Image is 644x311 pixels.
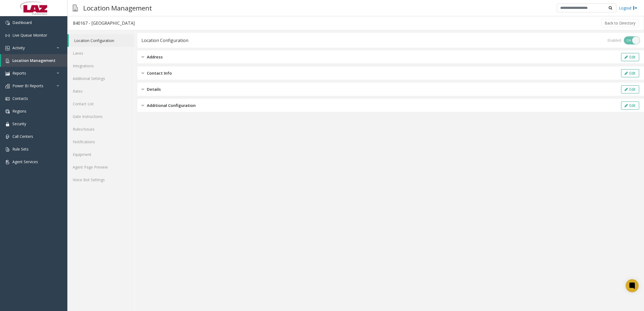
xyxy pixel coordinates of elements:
[621,102,639,110] button: Edit
[12,121,26,126] span: Security
[67,110,134,123] a: Gate Instructions
[12,58,56,63] span: Location Management
[67,72,134,85] a: Additional Settings
[73,1,78,15] img: pageIcon
[5,59,10,63] img: 'icon'
[141,70,144,76] img: closed
[67,161,134,173] a: Agent Page Preview
[67,135,134,148] a: Notifications
[601,19,639,27] button: Back to Directory
[12,45,25,50] span: Activity
[5,160,10,164] img: 'icon'
[5,122,10,126] img: 'icon'
[67,85,134,97] a: Rates
[12,83,43,88] span: Power BI Reports
[619,5,637,11] a: Logout
[5,33,10,38] img: 'icon'
[12,33,47,38] span: Live Queue Monitor
[5,21,10,25] img: 'icon'
[12,96,28,101] span: Contacts
[12,20,32,25] span: Dashboard
[147,70,172,76] span: Contact Info
[12,71,26,76] span: Reports
[5,84,10,88] img: 'icon'
[12,109,26,114] span: Regions
[141,86,144,92] img: closed
[141,37,188,44] div: Location Configuration
[67,47,134,60] a: Lanes
[5,135,10,139] img: 'icon'
[5,147,10,152] img: 'icon'
[81,1,155,15] h3: Location Management
[67,173,134,186] a: Voice Bot Settings
[69,34,134,47] a: Location Configuration
[607,37,621,43] div: Enabled
[621,69,639,77] button: Edit
[67,123,134,135] a: Rules/Issues
[67,60,134,72] a: Integrations
[141,102,144,109] img: closed
[5,46,10,50] img: 'icon'
[621,53,639,61] button: Edit
[12,146,29,152] span: Rule Sets
[141,54,144,60] img: closed
[5,97,10,101] img: 'icon'
[621,85,639,93] button: Edit
[1,54,67,67] a: Location Management
[73,20,135,27] div: 840167 - [GEOGRAPHIC_DATA]
[147,86,161,92] span: Details
[67,97,134,110] a: Contact List
[12,159,38,164] span: Agent Services
[5,109,10,114] img: 'icon'
[5,71,10,76] img: 'icon'
[147,54,163,60] span: Address
[147,102,196,109] span: Additional Configuration
[633,5,637,11] img: logout
[67,148,134,161] a: Equipment
[12,134,33,139] span: Call Centers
